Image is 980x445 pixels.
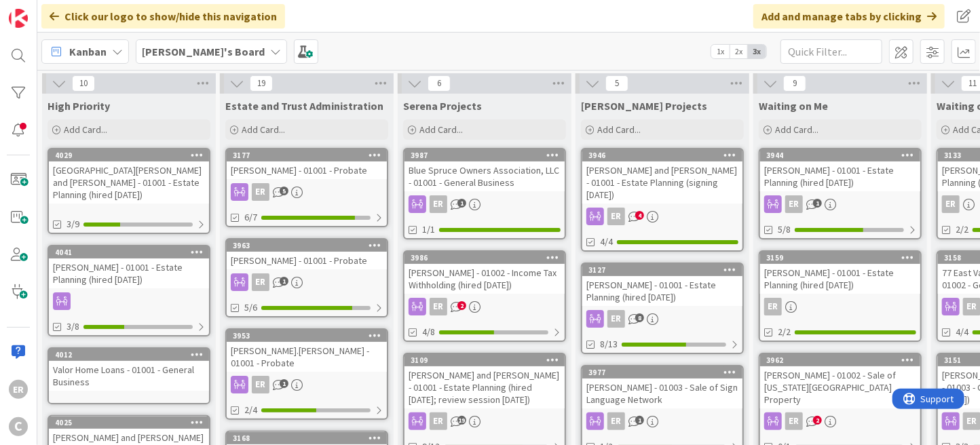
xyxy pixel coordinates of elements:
[227,330,387,342] div: 3953
[428,75,451,92] span: 6
[582,149,742,161] div: 3946
[404,252,565,264] div: 3986
[775,123,818,136] span: Add Card...
[227,183,387,201] div: ER
[635,313,644,322] span: 8
[49,349,209,391] div: 4012Valor Home Loans - 01001 - General Business
[457,199,466,208] span: 1
[605,75,628,92] span: 5
[233,241,387,250] div: 3963
[48,99,110,113] span: High Priority
[49,149,209,161] div: 4029
[404,252,565,294] div: 3986[PERSON_NAME] - 01002 - Income Tax Withholding (hired [DATE])
[813,416,822,425] span: 2
[760,149,920,191] div: 3944[PERSON_NAME] - 01001 - Estate Planning (hired [DATE])
[404,149,565,191] div: 3987Blue Spruce Owners Association, LLC - 01001 - General Business
[250,75,273,92] span: 19
[48,347,210,404] a: 4012Valor Home Loans - 01001 - General Business
[252,183,269,201] div: ER
[55,248,209,257] div: 4041
[778,325,791,339] span: 2/2
[785,412,803,430] div: ER
[457,301,466,310] span: 2
[581,148,744,252] a: 3946[PERSON_NAME] and [PERSON_NAME] - 01001 - Estate Planning (signing [DATE])ER4/4
[607,412,625,430] div: ER
[280,379,288,388] span: 1
[588,368,742,377] div: 3977
[766,151,920,160] div: 3944
[422,325,435,339] span: 4/8
[411,355,565,365] div: 3109
[225,148,388,227] a: 3177[PERSON_NAME] - 01001 - ProbateER6/7
[233,151,387,160] div: 3177
[760,366,920,408] div: [PERSON_NAME] - 01002 - Sale of [US_STATE][GEOGRAPHIC_DATA] Property
[41,4,285,28] div: Click our logo to show/hide this navigation
[759,99,828,113] span: Waiting on Me
[956,222,968,237] span: 2/2
[760,252,920,264] div: 3159
[233,433,387,443] div: 3168
[49,258,209,288] div: [PERSON_NAME] - 01001 - Estate Planning (hired [DATE])
[55,350,209,360] div: 4012
[588,151,742,160] div: 3946
[760,161,920,191] div: [PERSON_NAME] - 01001 - Estate Planning (hired [DATE])
[227,161,387,179] div: [PERSON_NAME] - 01001 - Probate
[49,246,209,288] div: 4041[PERSON_NAME] - 01001 - Estate Planning (hired [DATE])
[67,320,79,334] span: 3/8
[764,298,782,315] div: ER
[956,325,968,339] span: 4/4
[404,264,565,294] div: [PERSON_NAME] - 01002 - Income Tax Withholding (hired [DATE])
[582,208,742,225] div: ER
[411,253,565,263] div: 3986
[403,250,566,342] a: 3986[PERSON_NAME] - 01002 - Income Tax Withholding (hired [DATE])ER4/8
[582,276,742,306] div: [PERSON_NAME] - 01001 - Estate Planning (hired [DATE])
[404,195,565,213] div: ER
[225,238,388,317] a: 3963[PERSON_NAME] - 01001 - ProbateER5/6
[607,310,625,328] div: ER
[411,151,565,160] div: 3987
[635,211,644,220] span: 4
[404,149,565,161] div: 3987
[582,310,742,328] div: ER
[227,432,387,444] div: 3168
[582,149,742,204] div: 3946[PERSON_NAME] and [PERSON_NAME] - 01001 - Estate Planning (signing [DATE])
[252,376,269,393] div: ER
[29,2,62,18] span: Support
[49,161,209,204] div: [GEOGRAPHIC_DATA][PERSON_NAME] and [PERSON_NAME] - 01001 - Estate Planning (hired [DATE])
[759,250,922,342] a: 3159[PERSON_NAME] - 01001 - Estate Planning (hired [DATE])ER2/2
[280,187,288,195] span: 5
[48,148,210,234] a: 4029[GEOGRAPHIC_DATA][PERSON_NAME] and [PERSON_NAME] - 01001 - Estate Planning (hired [DATE])3/9
[227,149,387,179] div: 3177[PERSON_NAME] - 01001 - Probate
[730,45,748,58] span: 2x
[55,418,209,427] div: 4025
[600,337,618,351] span: 8/13
[597,123,641,136] span: Add Card...
[430,298,447,315] div: ER
[72,75,95,92] span: 10
[233,331,387,341] div: 3953
[582,412,742,430] div: ER
[942,195,960,213] div: ER
[49,417,209,429] div: 4025
[760,412,920,430] div: ER
[760,252,920,294] div: 3159[PERSON_NAME] - 01001 - Estate Planning (hired [DATE])
[582,366,742,379] div: 3977
[142,45,265,58] b: [PERSON_NAME]'s Board
[64,123,107,136] span: Add Card...
[778,222,791,237] span: 5/8
[760,195,920,213] div: ER
[760,264,920,294] div: [PERSON_NAME] - 01001 - Estate Planning (hired [DATE])
[227,273,387,291] div: ER
[785,195,803,213] div: ER
[430,412,447,430] div: ER
[225,99,383,113] span: Estate and Trust Administration
[419,123,463,136] span: Add Card...
[813,199,822,208] span: 1
[227,239,387,252] div: 3963
[404,298,565,315] div: ER
[582,264,742,306] div: 3127[PERSON_NAME] - 01001 - Estate Planning (hired [DATE])
[227,330,387,372] div: 3953[PERSON_NAME].[PERSON_NAME] - 01001 - Probate
[244,403,257,417] span: 2/4
[9,417,28,436] div: C
[49,246,209,258] div: 4041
